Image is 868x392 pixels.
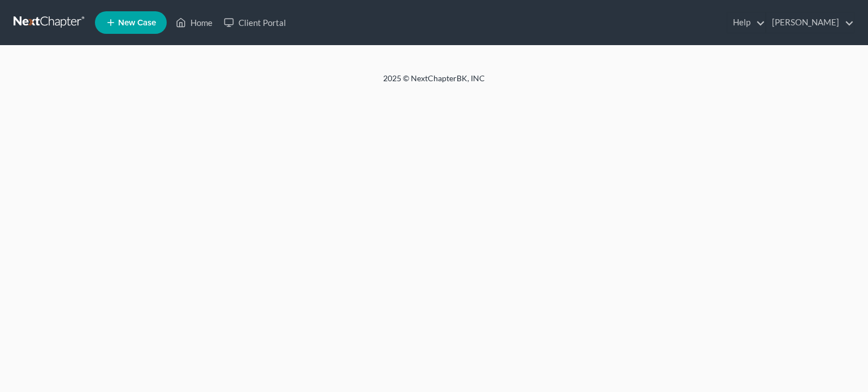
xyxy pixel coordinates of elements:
a: Help [727,12,765,33]
a: Home [170,12,218,33]
a: Client Portal [218,12,292,33]
div: 2025 © NextChapterBK, INC [112,73,756,93]
new-legal-case-button: New Case [95,11,167,34]
a: [PERSON_NAME] [766,12,854,33]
